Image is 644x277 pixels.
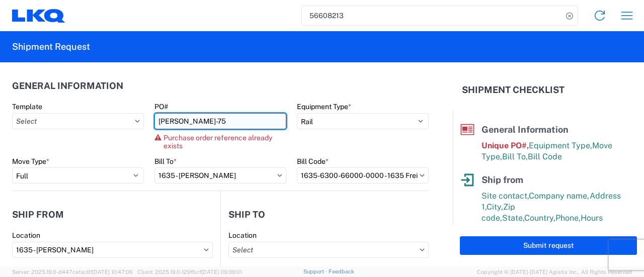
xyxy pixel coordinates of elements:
[501,224,533,234] span: Hours to
[555,213,581,223] span: Phone,
[481,174,523,185] span: Ship from
[528,152,562,161] span: Bill Code
[154,167,286,183] input: Select
[154,102,168,111] label: PO#
[502,152,528,161] span: Bill To,
[12,210,64,220] h2: Ship from
[529,141,592,150] span: Equipment Type,
[12,81,123,91] h2: General Information
[228,242,429,258] input: Select
[137,269,242,275] span: Client: 2025.19.0-129fbcf
[502,213,524,223] span: State,
[12,113,144,129] input: Select
[228,231,257,240] label: Location
[329,268,354,274] a: Feedback
[12,157,49,166] label: Move Type
[477,267,632,276] span: Copyright © [DATE]-[DATE] Agistix Inc., All Rights Reserved
[12,231,40,240] label: Location
[297,157,329,166] label: Bill Code
[154,157,177,166] label: Bill To
[297,167,429,183] input: Select
[164,134,286,150] span: Purchase order reference already exists
[12,102,42,111] label: Template
[487,202,503,212] span: City,
[462,84,565,96] h2: Shipment Checklist
[12,242,213,258] input: Select
[228,210,265,220] h2: Ship to
[297,102,351,111] label: Equipment Type
[460,236,637,255] button: Submit request
[481,191,529,201] span: Site contact,
[228,265,271,274] label: Site contact
[92,269,133,275] span: [DATE] 10:47:06
[481,141,529,150] span: Unique PO#,
[201,269,242,275] span: [DATE] 09:39:01
[524,213,555,223] span: Country,
[529,191,590,201] span: Company name,
[481,124,569,135] span: General Information
[12,265,54,274] label: Site contact
[12,41,90,53] h2: Shipment Request
[302,6,562,25] input: Shipment, tracking or reference number
[303,268,329,274] a: Support
[12,269,133,275] span: Server: 2025.19.0-d447cefac8f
